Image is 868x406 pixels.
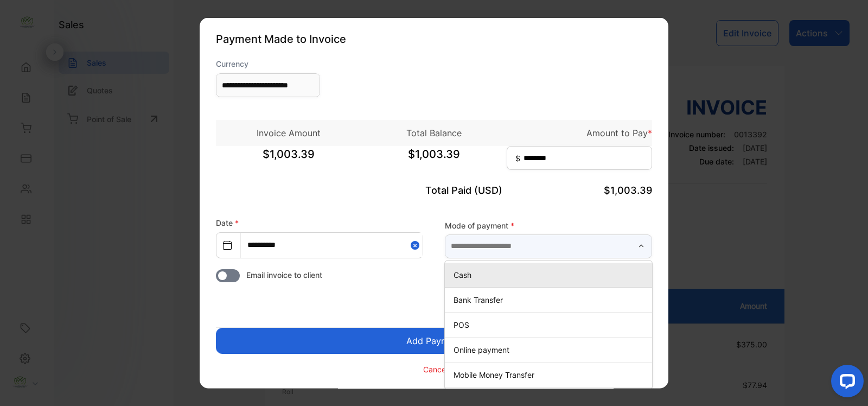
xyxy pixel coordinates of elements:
p: Cancel [423,363,448,375]
p: Invoice Amount [216,126,361,139]
iframe: LiveChat chat widget [822,360,868,406]
label: Currency [216,58,320,69]
p: Bank Transfer [454,294,648,305]
p: Mobile Money Transfer [454,369,648,380]
span: $ [515,153,520,164]
p: Cash [454,269,648,280]
p: Amount to Pay [507,126,652,139]
span: $1,003.39 [604,185,652,196]
p: Total Balance [361,126,507,139]
p: POS [454,319,648,330]
p: Total Paid (USD) [361,183,507,198]
button: Close [411,233,423,257]
p: Online payment [454,344,648,355]
span: $1,003.39 [216,146,361,173]
p: Payment Made to Invoice [216,31,652,47]
button: Add Payment [216,328,652,354]
span: $1,003.39 [361,146,507,173]
span: Email invoice to client [246,269,322,281]
label: Mode of payment [445,219,652,231]
label: Date [216,218,239,227]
